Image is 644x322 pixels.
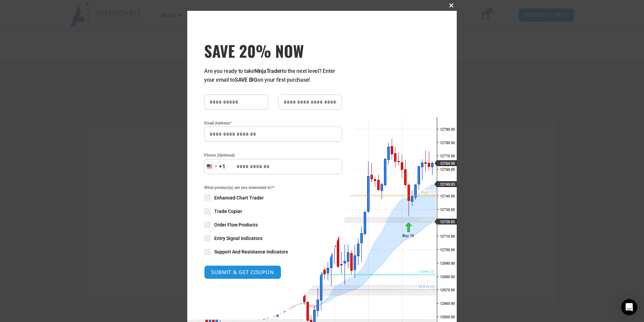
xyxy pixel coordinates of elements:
label: Phone (Optional) [204,152,342,159]
label: Email Address [204,120,342,127]
div: Open Intercom Messenger [621,299,637,315]
h3: SAVE 20% NOW [204,41,342,60]
label: Order Flow Products [204,221,342,228]
span: Trade Copier [214,208,242,215]
span: What product(s) are you interested in? [204,184,342,191]
button: Selected country [204,159,226,174]
span: Entry Signal Indicators [214,235,262,242]
label: Support And Resistance Indicators [204,248,342,255]
strong: SAVE BIG [235,77,257,83]
label: Entry Signal Indicators [204,235,342,242]
span: Support And Resistance Indicators [214,248,288,255]
strong: NinjaTrader [254,68,282,74]
label: Trade Copier [204,208,342,215]
span: Enhanced Chart Trader [214,194,264,201]
label: Enhanced Chart Trader [204,194,342,201]
span: Order Flow Products [214,221,258,228]
div: +1 [219,162,226,171]
button: SUBMIT & GET COUPON [204,265,281,279]
p: Are you ready to take to the next level? Enter your email to on your first purchase! [204,67,342,84]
